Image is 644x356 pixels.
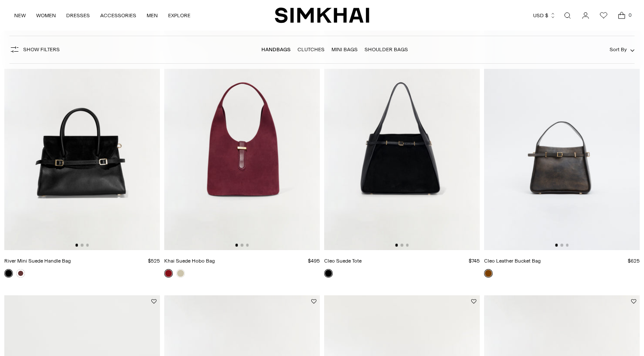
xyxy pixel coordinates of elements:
button: Go to slide 2 [561,244,563,246]
img: Cleo Leather Bucket Bag [484,16,640,250]
a: River Mini Suede Handle Bag [4,258,71,264]
button: Add to Wishlist [311,299,316,304]
button: Go to slide 3 [246,244,248,246]
img: Khai Suede Hobo Bag [164,16,320,250]
span: Show Filters [23,46,60,53]
a: Cleo Suede Tote [324,258,362,264]
a: Handbags [261,46,291,53]
button: Show Filters [9,43,60,56]
a: ACCESSORIES [100,6,136,25]
a: NEW [14,6,26,25]
span: 0 [626,11,634,19]
img: River Mini Suede Handle Bag [4,16,160,250]
a: MEN [147,6,158,25]
button: Go to slide 2 [401,244,403,246]
img: Cleo Suede Tote [324,16,480,250]
nav: Linked collections [261,40,408,59]
button: Add to Wishlist [471,299,476,304]
a: DRESSES [66,6,90,25]
a: SIMKHAI [275,7,369,24]
a: Shoulder Bags [365,46,408,53]
a: EXPLORE [168,6,190,25]
button: Add to Wishlist [151,299,156,304]
a: Clutches [297,46,325,53]
a: Mini Bags [331,46,358,53]
button: Go to slide 1 [395,244,398,246]
a: Wishlist [595,7,612,24]
a: Open cart modal [613,7,630,24]
a: Khai Suede Hobo Bag [164,258,215,264]
button: Sort By [610,45,635,54]
button: Go to slide 2 [241,244,243,246]
a: WOMEN [36,6,56,25]
button: Go to slide 1 [75,244,78,246]
a: Cleo Leather Bucket Bag [484,258,541,264]
a: Open search modal [559,7,576,24]
button: Go to slide 1 [555,244,558,246]
button: Go to slide 3 [86,244,89,246]
button: Go to slide 3 [406,244,408,246]
button: Go to slide 1 [235,244,238,246]
button: Add to Wishlist [631,299,636,304]
span: Sort By [610,46,627,53]
a: Go to the account page [577,7,594,24]
button: USD $ [533,6,556,25]
button: Go to slide 2 [81,244,83,246]
button: Go to slide 3 [566,244,568,246]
